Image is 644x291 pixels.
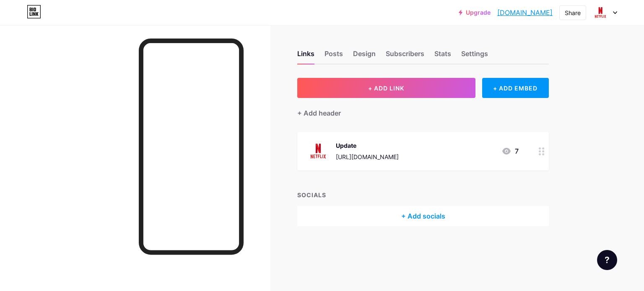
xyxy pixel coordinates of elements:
[497,8,553,18] a: [DOMAIN_NAME]
[297,191,549,199] div: SOCIALS
[307,140,329,162] img: Update
[434,49,451,64] div: Stats
[336,152,399,161] div: [URL][DOMAIN_NAME]
[297,206,549,226] div: + Add socials
[482,78,549,98] div: + ADD EMBED
[565,8,581,17] div: Share
[297,78,475,98] button: + ADD LINK
[297,49,314,64] div: Links
[459,9,491,16] a: Upgrade
[325,49,343,64] div: Posts
[386,49,424,64] div: Subscribers
[297,108,341,118] div: + Add header
[336,141,399,150] div: Update
[461,49,488,64] div: Settings
[368,85,404,92] span: + ADD LINK
[592,5,608,21] img: kundeservice
[353,49,376,64] div: Design
[501,146,519,156] div: 7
